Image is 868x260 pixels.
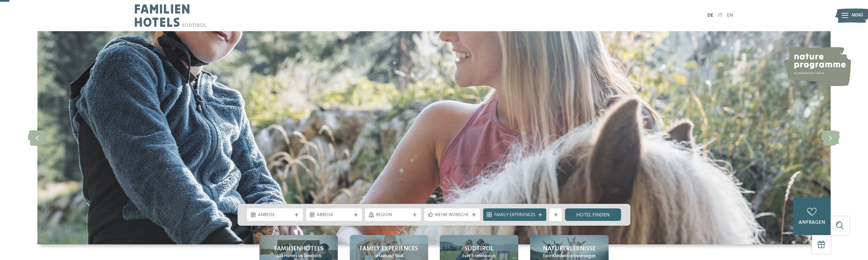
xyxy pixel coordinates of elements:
[37,31,831,244] img: Familienhotels Südtirol: The happy family places
[258,212,292,218] span: Anreise
[718,13,722,18] a: IT
[374,253,404,259] span: Urlaub auf Maß
[274,244,323,253] span: Familienhotels
[360,244,418,253] span: Family Experiences
[543,244,596,253] span: Naturerlebnisse
[799,220,825,225] span: anfragen
[276,253,321,259] span: Alle Hotels im Überblick
[782,47,851,86] img: nature programme by Familienhotels Südtirol
[494,212,536,218] span: Family Experiences
[727,13,733,18] a: EN
[793,198,831,235] a: anfragen
[464,244,494,253] span: Südtirol
[852,12,863,19] span: Menü
[317,212,351,218] span: Abreise
[435,212,469,218] span: Meine Wünsche
[543,253,596,259] span: Eure Kindheitserinnerungen
[565,208,621,221] a: Hotel finden
[376,212,410,218] span: Region
[462,253,496,259] span: Euer Erlebnisreich
[707,13,713,18] a: DE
